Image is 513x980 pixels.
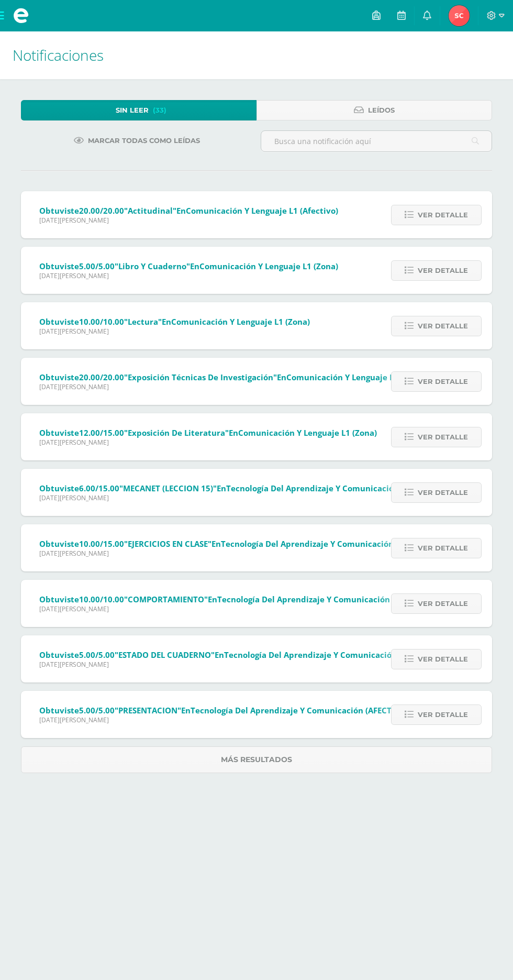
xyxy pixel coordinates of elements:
[79,538,124,549] span: 10.00/15.00
[39,316,310,327] span: Obtuviste en
[39,715,408,724] span: [DATE][PERSON_NAME]
[39,493,429,502] span: [DATE][PERSON_NAME]
[39,382,425,391] span: [DATE][PERSON_NAME]
[418,594,468,613] span: Ver detalle
[221,538,423,549] span: Tecnología del Aprendizaje y Comunicación (ZONA)
[191,705,408,715] span: Tecnología del Aprendizaje y Comunicación (AFECTIVO)
[21,746,492,773] a: Más resultados
[124,538,211,549] span: "EJERCICIOS EN CLASE"
[119,483,217,493] span: "MECANET (LECCION 15)"
[186,205,338,216] span: Comunicación y Lenguaje L1 (afectivo)
[124,205,176,216] span: "Actitudinal"
[39,549,423,558] span: [DATE][PERSON_NAME]
[115,705,181,715] span: "PRESENTACION"
[39,261,338,271] span: Obtuviste en
[418,538,468,558] span: Ver detalle
[79,594,124,604] span: 10.00/10.00
[116,101,149,120] span: Sin leer
[418,649,468,669] span: Ver detalle
[39,604,435,613] span: [DATE][PERSON_NAME]
[286,372,425,382] span: Comunicación y Lenguaje L1 (Zona)
[79,205,124,216] span: 20.00/20.00
[115,261,190,271] span: "Libro y cuaderno"
[418,427,468,447] span: Ver detalle
[39,372,425,382] span: Obtuviste en
[199,261,338,271] span: Comunicación y Lenguaje L1 (Zona)
[79,427,124,438] span: 12.00/15.00
[124,316,162,327] span: "Lectura"
[124,427,229,438] span: "Exposición de literatura"
[39,705,408,715] span: Obtuviste en
[79,372,124,382] span: 20.00/20.00
[39,427,377,438] span: Obtuviste en
[79,316,124,327] span: 10.00/10.00
[79,261,115,271] span: 5.00/5.00
[79,649,115,660] span: 5.00/5.00
[39,594,435,604] span: Obtuviste en
[418,261,468,280] span: Ver detalle
[261,131,492,151] input: Busca una notificación aquí
[39,538,423,549] span: Obtuviste en
[39,271,338,280] span: [DATE][PERSON_NAME]
[449,5,470,26] img: f25239f7c825e180454038984e453cce.png
[13,45,104,65] span: Notificaciones
[256,100,492,120] a: Leídos
[39,216,338,225] span: [DATE][PERSON_NAME]
[418,205,468,225] span: Ver detalle
[124,594,208,604] span: "COMPORTAMIENTO"
[39,205,338,216] span: Obtuviste en
[153,101,166,120] span: (33)
[79,483,119,493] span: 6.00/15.00
[238,427,377,438] span: Comunicación y Lenguaje L1 (Zona)
[39,483,429,493] span: Obtuviste en
[418,705,468,724] span: Ver detalle
[171,316,310,327] span: Comunicación y Lenguaje L1 (Zona)
[418,316,468,336] span: Ver detalle
[124,372,277,382] span: "Exposición técnicas de investigación"
[115,649,215,660] span: "ESTADO DEL CUADERNO"
[39,660,442,669] span: [DATE][PERSON_NAME]
[418,483,468,502] span: Ver detalle
[217,594,435,604] span: Tecnología del Aprendizaje y Comunicación (AFECTIVO)
[368,101,395,120] span: Leídos
[39,438,377,447] span: [DATE][PERSON_NAME]
[39,327,310,336] span: [DATE][PERSON_NAME]
[79,705,115,715] span: 5.00/5.00
[418,372,468,391] span: Ver detalle
[226,483,429,493] span: Tecnología del Aprendizaje y Comunicación (ZONA)
[88,131,200,150] span: Marcar todas como leídas
[61,130,213,151] a: Marcar todas como leídas
[224,649,442,660] span: Tecnología del Aprendizaje y Comunicación (AFECTIVO)
[21,100,256,120] a: Sin leer(33)
[39,649,442,660] span: Obtuviste en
